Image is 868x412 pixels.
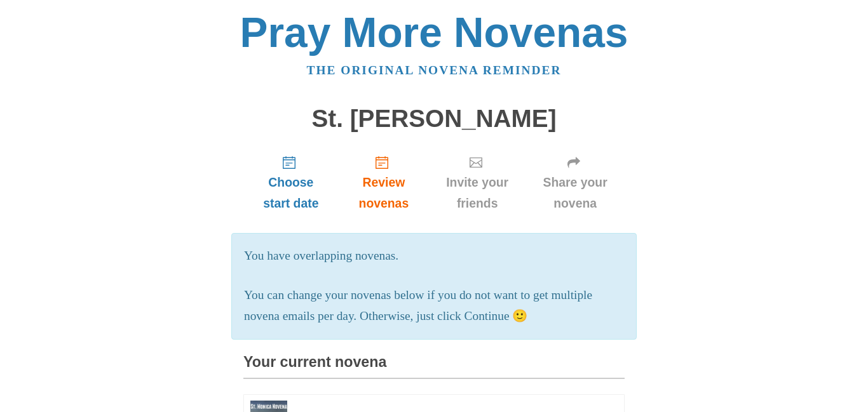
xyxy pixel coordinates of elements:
[351,172,416,214] span: Review novenas
[240,9,628,56] a: Pray More Novenas
[256,172,326,214] span: Choose start date
[243,105,625,133] h1: St. [PERSON_NAME]
[442,172,513,214] span: Invite your friends
[429,145,526,220] a: Invite your friends
[538,172,612,214] span: Share your novena
[339,145,429,220] a: Review novenas
[307,63,562,77] a: The original novena reminder
[244,285,624,327] p: You can change your novenas below if you do not want to get multiple novena emails per day. Other...
[526,145,625,220] a: Share your novena
[244,246,624,267] p: You have overlapping novenas.
[243,145,339,220] a: Choose start date
[243,354,625,379] h3: Your current novena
